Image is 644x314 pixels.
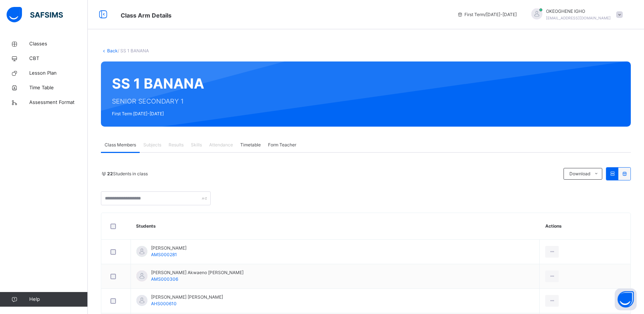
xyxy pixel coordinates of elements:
[29,40,88,48] span: Classes
[151,269,244,276] span: [PERSON_NAME] Akwaeno [PERSON_NAME]
[29,70,88,77] span: Lesson Plan
[29,99,88,106] span: Assessment Format
[524,8,626,21] div: OKEOGHENEIGHO
[615,288,637,310] button: Open asap
[131,213,540,240] th: Students
[540,213,630,240] th: Actions
[143,142,161,148] span: Subjects
[151,294,223,300] span: [PERSON_NAME] [PERSON_NAME]
[29,296,87,303] span: Help
[107,171,148,177] span: Students in class
[151,252,177,257] span: AMS000281
[209,142,233,148] span: Attendance
[105,142,136,148] span: Class Members
[240,142,261,148] span: Timetable
[151,245,187,251] span: [PERSON_NAME]
[569,171,590,177] span: Download
[151,301,177,306] span: AHS000610
[546,8,611,15] span: OKEOGHENE IGHO
[118,48,149,53] span: / SS 1 BANANA
[29,84,88,91] span: Time Table
[121,12,172,19] span: Class Arm Details
[151,276,178,282] span: AMS000306
[268,142,296,148] span: Form Teacher
[457,11,517,18] span: session/term information
[29,55,88,62] span: CBT
[7,7,63,22] img: safsims
[191,142,202,148] span: Skills
[107,171,113,176] b: 22
[546,16,611,20] span: [EMAIL_ADDRESS][DOMAIN_NAME]
[107,48,118,53] a: Back
[169,142,184,148] span: Results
